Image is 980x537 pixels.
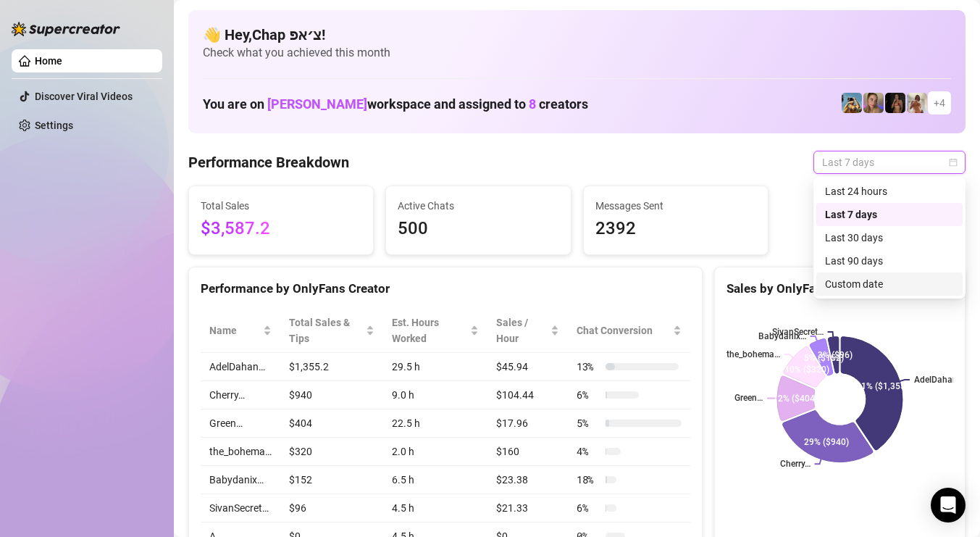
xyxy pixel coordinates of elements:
[280,309,383,353] th: Total Sales & Tips
[201,466,280,494] td: Babydanix…
[934,95,945,111] span: + 4
[383,494,487,523] td: 4.5 h
[383,381,487,409] td: 9.0 h
[825,183,954,199] div: Last 24 hours
[280,381,383,409] td: $940
[280,409,383,438] td: $404
[914,375,963,385] text: AdelDahan…
[392,315,467,346] div: Est. Hours Worked
[822,151,957,173] span: Last 7 days
[816,180,963,203] div: Last 24 hours
[383,409,487,438] td: 22.5 h
[595,215,756,243] span: 2392
[487,494,568,523] td: $21.33
[201,409,280,438] td: Green…
[201,494,280,523] td: SivanSecret…
[726,349,780,359] text: the_bohema…
[816,272,963,296] div: Custom date
[289,315,363,346] span: Total Sales & Tips
[577,500,600,516] span: 6 %
[758,331,806,341] text: Babydanix…
[577,415,600,431] span: 5 %
[280,466,383,494] td: $152
[577,359,600,375] span: 13 %
[383,438,487,466] td: 2.0 h
[595,198,756,214] span: Messages Sent
[907,93,927,113] img: Green
[201,381,280,409] td: Cherry…
[487,309,568,353] th: Sales / Hour
[398,198,558,214] span: Active Chats
[383,466,487,494] td: 6.5 h
[816,203,963,226] div: Last 7 days
[201,198,361,214] span: Total Sales
[487,466,568,494] td: $23.38
[487,353,568,381] td: $45.94
[885,93,905,113] img: the_bohema
[398,215,558,243] span: 500
[949,158,958,167] span: calendar
[35,55,62,67] a: Home
[496,315,548,346] span: Sales / Hour
[577,387,600,403] span: 6 %
[577,444,600,459] span: 4 %
[529,96,536,112] span: 8
[825,276,954,292] div: Custom date
[816,226,963,249] div: Last 30 days
[12,22,120,36] img: logo-BBDzfeDw.svg
[267,96,367,112] span: [PERSON_NAME]
[201,353,280,381] td: AdelDahan…
[35,120,73,131] a: Settings
[863,93,884,113] img: Cherry
[209,322,260,338] span: Name
[772,327,824,337] text: SivanSecret…
[780,459,811,469] text: Cherry…
[383,353,487,381] td: 29.5 h
[203,96,588,112] h1: You are on workspace and assigned to creators
[201,309,280,353] th: Name
[203,45,951,61] span: Check what you achieved this month
[203,25,951,45] h4: 👋 Hey, Chap צ׳אפ !
[568,309,690,353] th: Chat Conversion
[825,207,954,222] div: Last 7 days
[201,438,280,466] td: the_bohema…
[487,381,568,409] td: $104.44
[577,322,670,338] span: Chat Conversion
[734,394,763,404] text: Green…
[280,494,383,523] td: $96
[726,279,953,299] div: Sales by OnlyFans Creator
[487,438,568,466] td: $160
[201,215,361,243] span: $3,587.2
[577,472,600,488] span: 18 %
[816,249,963,272] div: Last 90 days
[188,152,349,172] h4: Performance Breakdown
[825,253,954,269] div: Last 90 days
[280,438,383,466] td: $320
[825,230,954,246] div: Last 30 days
[35,91,133,102] a: Discover Viral Videos
[487,409,568,438] td: $17.96
[842,93,862,113] img: Babydanix
[201,279,690,299] div: Performance by OnlyFans Creator
[931,488,966,523] div: Open Intercom Messenger
[280,353,383,381] td: $1,355.2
